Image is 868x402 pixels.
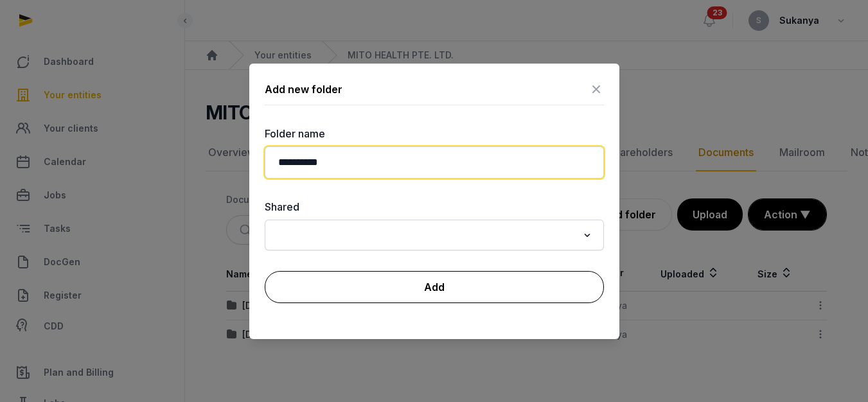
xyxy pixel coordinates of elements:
div: Search for option [271,223,598,247]
label: Folder name [265,126,604,141]
button: Add [265,271,604,303]
input: Search for option [272,226,578,244]
div: Add new folder [265,82,342,97]
label: Shared [265,199,604,214]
